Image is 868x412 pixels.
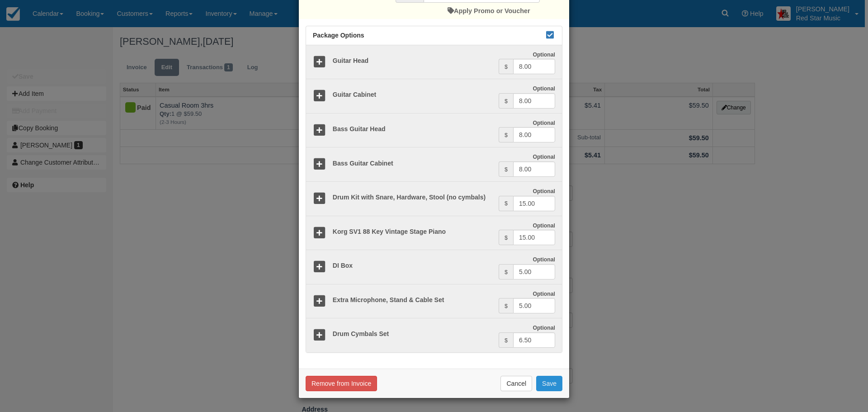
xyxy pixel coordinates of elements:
[306,376,377,391] button: Remove from Invoice
[313,32,364,39] span: Package Options
[448,7,530,14] a: Apply Promo or Voucher
[533,325,555,331] strong: Optional
[326,331,499,337] h5: Drum Cymbals Set
[533,291,555,297] strong: Optional
[533,223,555,229] strong: Optional
[306,45,562,80] a: Guitar Head Optional $
[533,154,555,160] strong: Optional
[505,132,508,138] small: $
[505,64,508,70] small: $
[505,269,508,275] small: $
[505,98,508,104] small: $
[326,57,499,64] h5: Guitar Head
[505,337,508,344] small: $
[326,297,499,303] h5: Extra Microphone, Stand & Cable Set
[306,250,562,284] a: DI Box Optional $
[505,235,508,241] small: $
[500,376,532,391] button: Cancel
[505,166,508,173] small: $
[533,85,555,92] strong: Optional
[505,200,508,207] small: $
[306,284,562,319] a: Extra Microphone, Stand & Cable Set Optional $
[326,228,499,235] h5: Korg SV1 88 Key Vintage Stage Piano
[306,181,562,216] a: Drum Kit with Snare, Hardware, Stool (no cymbals) Optional $
[306,113,562,148] a: Bass Guitar Head Optional $
[306,318,562,352] a: Drum Cymbals Set Optional $
[326,194,499,201] h5: Drum Kit with Snare, Hardware, Stool (no cymbals)
[306,79,562,114] a: Guitar Cabinet Optional $
[306,147,562,182] a: Bass Guitar Cabinet Optional $
[533,256,555,263] strong: Optional
[533,52,555,58] strong: Optional
[533,188,555,194] strong: Optional
[326,262,499,269] h5: DI Box
[326,126,499,133] h5: Bass Guitar Head
[536,376,562,391] button: Save
[505,303,508,309] small: $
[533,120,555,126] strong: Optional
[326,160,499,167] h5: Bass Guitar Cabinet
[326,91,499,98] h5: Guitar Cabinet
[306,216,562,251] a: Korg SV1 88 Key Vintage Stage Piano Optional $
